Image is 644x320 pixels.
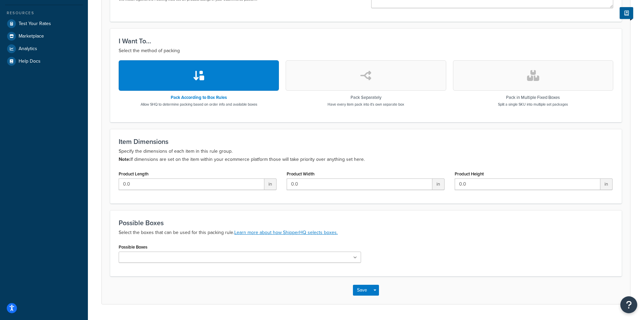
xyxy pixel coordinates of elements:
span: Analytics [19,46,37,52]
a: Test Your Rates [5,18,83,30]
p: Specify the dimensions of each item in this rule group. If dimensions are set on the item within ... [119,147,613,164]
h3: I Want To... [119,37,613,45]
h3: Item Dimensions [119,138,613,145]
a: Analytics [5,43,83,55]
button: Show Help Docs [620,7,633,19]
span: in [600,178,613,190]
p: Select the boxes that can be used for this packing rule. [119,229,613,237]
label: Product Height [455,171,484,176]
span: Marketplace [19,34,44,39]
a: Learn more about how ShipperHQ selects boxes. [234,229,338,236]
label: Product Length [119,171,148,176]
h3: Pack Separately [328,95,404,100]
label: Product Width [287,171,314,176]
label: Possible Boxes [119,244,147,250]
p: Split a single SKU into multiple set packages [498,102,568,107]
span: in [432,178,445,190]
span: Test Your Rates [19,21,51,27]
p: Have every item pack into it's own separate box [328,102,404,107]
p: Select the method of packing [119,47,613,55]
b: Note: [119,156,130,163]
span: Help Docs [19,59,41,64]
button: Open Resource Center [620,296,637,313]
p: Allow SHQ to determine packing based on order info and available boxes [141,102,257,107]
h3: Pack in Multiple Fixed Boxes [498,95,568,100]
a: Help Docs [5,55,83,67]
h3: Pack According to Box Rules [141,95,257,100]
a: Marketplace [5,30,83,42]
div: Resources [5,10,83,16]
button: Save [353,285,371,296]
h3: Possible Boxes [119,219,613,227]
span: in [264,178,277,190]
